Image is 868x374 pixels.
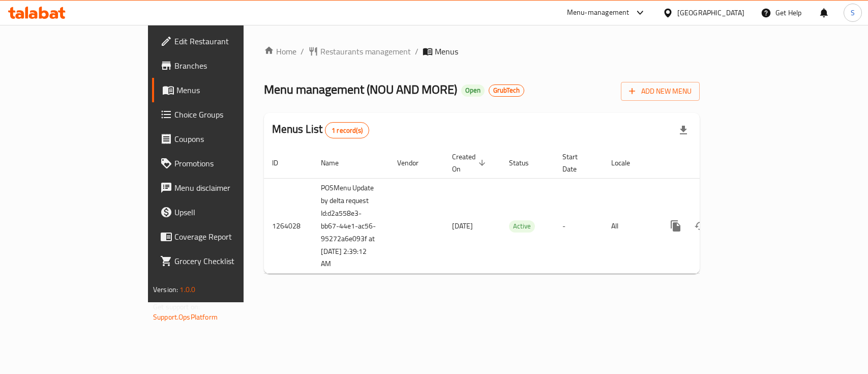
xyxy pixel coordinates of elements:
[509,220,535,233] div: Active
[152,53,293,78] a: Branches
[603,178,655,274] td: All
[174,133,285,145] span: Coupons
[174,108,285,121] span: Choice Groups
[174,60,285,72] span: Branches
[153,283,178,296] span: Version:
[677,7,744,18] div: [GEOGRAPHIC_DATA]
[301,45,304,57] li: /
[152,102,293,127] a: Choice Groups
[435,45,458,57] span: Menus
[152,151,293,176] a: Promotions
[264,148,769,274] table: enhanced table
[152,200,293,224] a: Upsell
[152,78,293,102] a: Menus
[621,82,700,101] button: Add New Menu
[264,78,457,101] span: Menu management ( NOU AND MORE )
[153,300,200,313] span: Get support on:
[461,84,485,97] div: Open
[308,45,411,57] a: Restaurants management
[152,249,293,273] a: Grocery Checklist
[461,86,485,95] span: Open
[567,7,630,19] div: Menu-management
[152,127,293,151] a: Coupons
[174,35,285,47] span: Edit Restaurant
[174,182,285,194] span: Menu disclaimer
[452,219,473,233] span: [DATE]
[688,214,712,238] button: Change Status
[397,157,432,169] span: Vendor
[509,157,542,169] span: Status
[313,178,389,274] td: POSMenu Update by delta request Id:d2a558e3-bb67-44e1-ac56-95272a6e093f at [DATE] 2:39:12 AM
[489,86,524,95] span: GrubTech
[272,157,291,169] span: ID
[152,224,293,249] a: Coverage Report
[174,255,285,267] span: Grocery Checklist
[452,151,489,175] span: Created On
[325,122,369,138] div: Total records count
[152,29,293,53] a: Edit Restaurant
[152,176,293,200] a: Menu disclaimer
[320,45,411,57] span: Restaurants management
[509,220,535,232] span: Active
[554,178,603,274] td: -
[272,122,369,138] h2: Menus List
[562,151,591,175] span: Start Date
[153,310,218,324] a: Support.OpsPlatform
[671,118,696,142] div: Export file
[176,84,285,96] span: Menus
[174,206,285,218] span: Upsell
[321,157,352,169] span: Name
[629,85,692,98] span: Add New Menu
[179,283,195,296] span: 1.0.0
[655,148,769,179] th: Actions
[851,7,855,18] span: S
[264,45,700,57] nav: breadcrumb
[415,45,418,57] li: /
[174,231,285,243] span: Coverage Report
[611,157,643,169] span: Locale
[325,126,369,135] span: 1 record(s)
[664,214,688,238] button: more
[174,157,285,169] span: Promotions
